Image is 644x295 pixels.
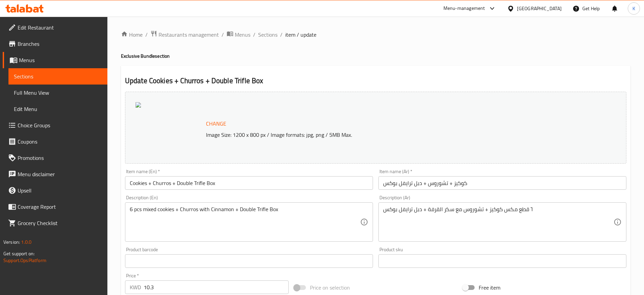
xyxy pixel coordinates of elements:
textarea: 6 pcs mixed cookies + Churros with Cinnamon + Double Trifle Box [130,206,360,238]
a: Edit Menu [8,101,107,117]
span: Grocery Checklist [18,219,102,227]
span: Choice Groups [18,121,102,129]
a: Branches [3,36,107,52]
a: Grocery Checklist [3,215,107,231]
a: Menu disclaimer [3,166,107,182]
li: / [145,31,148,39]
a: Home [121,31,143,39]
a: Full Menu View [8,85,107,101]
button: Change [203,117,229,131]
span: Change [206,119,226,129]
span: Sections [14,72,102,80]
span: Price on selection [310,283,350,292]
input: Please enter price [144,280,289,294]
span: Coupons [18,137,102,146]
input: Enter name En [125,176,373,190]
input: Please enter product barcode [125,254,373,268]
div: Menu-management [443,4,485,13]
a: Menus [3,52,107,68]
h2: Update Cookies + Churros + Double Trifle Box [125,76,626,86]
span: Branches [18,40,102,48]
span: Restaurants management [159,31,219,39]
span: item / update [285,31,316,39]
div: [GEOGRAPHIC_DATA] [517,5,562,12]
a: Promotions [3,150,107,166]
span: Version: [3,238,20,246]
p: KWD [130,283,141,291]
span: Full Menu View [14,89,102,97]
span: Edit Menu [14,105,102,113]
span: Menu disclaimer [18,170,102,178]
a: Coverage Report [3,199,107,215]
li: / [280,31,283,39]
li: / [222,31,224,39]
span: Upsell [18,186,102,195]
a: Restaurants management [150,30,219,39]
img: 740EE690F22B870FB049928C01428A47 [136,102,141,108]
input: Enter name Ar [378,176,626,190]
span: Menus [235,31,250,39]
span: 1.0.0 [21,238,32,246]
a: Menus [227,30,250,39]
a: Coupons [3,133,107,150]
span: K [632,5,635,12]
textarea: ٦ قطع مكس كوكيز + تشوروس مع سكر القرفة + دبل ترايفل بوكس [383,206,614,238]
a: Sections [258,31,277,39]
a: Choice Groups [3,117,107,133]
a: Upsell [3,182,107,199]
h4: Exclusive Bundle section [121,53,630,59]
a: Sections [8,68,107,85]
input: Please enter product sku [378,254,626,268]
a: Support.OpsPlatform [3,256,46,265]
a: Edit Restaurant [3,19,107,36]
span: Promotions [18,154,102,162]
span: Get support on: [3,249,35,258]
span: Edit Restaurant [18,23,102,32]
nav: breadcrumb [121,30,630,39]
li: / [253,31,255,39]
span: Menus [19,56,102,64]
span: Free item [479,283,500,292]
span: Coverage Report [18,203,102,211]
p: Image Size: 1200 x 800 px / Image formats: jpg, png / 5MB Max. [203,131,564,139]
